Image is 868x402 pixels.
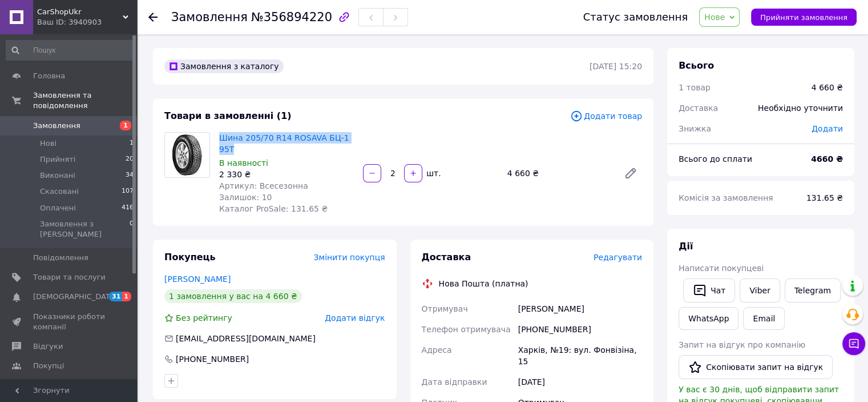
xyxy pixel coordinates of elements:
[679,60,714,71] span: Всього
[33,71,65,81] span: Головна
[33,292,118,302] span: [DEMOGRAPHIC_DATA]
[594,253,642,262] span: Редагувати
[164,59,284,73] div: Замовлення з каталогу
[33,312,106,332] span: Показники роботи компанії
[171,10,248,24] span: Замовлення
[590,62,642,71] time: [DATE] 15:20
[219,169,354,180] div: 2 330 ₴
[164,110,292,121] span: Товари в замовленні (1)
[40,186,79,197] span: Скасовані
[126,154,134,165] span: 20
[679,340,805,349] span: Запит на відгук про компанію
[760,13,847,22] span: Прийняти замовлення
[751,9,857,26] button: Прийняти замовлення
[679,241,693,252] span: Дії
[122,186,134,197] span: 107
[570,110,642,122] span: Додати товар
[422,304,468,313] span: Отримувач
[423,168,442,179] div: шт.
[148,11,158,23] div: Повернутися назад
[503,165,615,181] div: 4 660 ₴
[740,278,780,303] a: Viber
[40,138,56,149] span: Нові
[516,319,644,340] div: [PHONE_NUMBER]
[219,204,328,213] span: Каталог ProSale: 131.65 ₴
[219,133,349,154] a: Шина 205/70 R14 ROSAVA БЦ-1 95Т
[251,10,332,24] span: №356894220
[40,154,75,165] span: Прийняті
[164,289,302,303] div: 1 замовлення у вас на 4 660 ₴
[679,154,752,164] span: Всього до сплати
[422,325,511,334] span: Телефон отримувача
[165,133,209,177] img: Шина 205/70 R14 ROSAVA БЦ-1 95Т
[33,90,137,111] span: Замовлення та повідомлення
[40,203,76,213] span: Оплачені
[751,95,850,121] div: Необхідно уточнити
[583,11,688,23] div: Статус замовлення
[40,170,75,181] span: Виконані
[679,83,710,92] span: 1 товар
[40,219,130,240] span: Замовлення з [PERSON_NAME]
[176,313,232,323] span: Без рейтингу
[422,252,471,262] span: Доставка
[679,264,764,273] span: Написати покупцеві
[33,341,63,352] span: Відгуки
[33,361,64,371] span: Покупці
[811,154,843,164] b: 4660 ₴
[679,355,833,379] button: Скопіювати запит на відгук
[516,372,644,392] div: [DATE]
[33,253,88,263] span: Повідомлення
[314,253,385,262] span: Змінити покупця
[164,274,231,284] a: [PERSON_NAME]
[176,334,316,343] span: [EMAIL_ADDRESS][DOMAIN_NAME]
[679,193,773,202] span: Комісія за замовлення
[6,40,135,61] input: Пошук
[704,13,725,22] span: Нове
[679,307,738,330] a: WhatsApp
[325,313,385,323] span: Додати відгук
[812,82,843,93] div: 4 660 ₴
[683,278,735,303] button: Чат
[679,124,711,133] span: Знижка
[37,7,123,17] span: CarShopUkr
[33,272,106,282] span: Товари та послуги
[122,292,131,301] span: 1
[126,170,134,181] span: 34
[130,219,134,240] span: 0
[37,17,137,27] div: Ваш ID: 3940903
[842,332,865,355] button: Чат з покупцем
[785,278,841,303] a: Telegram
[679,104,718,113] span: Доставка
[164,252,216,262] span: Покупець
[743,307,785,330] button: Email
[619,162,642,185] a: Редагувати
[219,193,272,202] span: Залишок: 10
[422,345,452,355] span: Адреса
[812,124,843,133] span: Додати
[436,278,531,289] div: Нова Пошта (платна)
[806,193,843,202] span: 131.65 ₴
[122,203,134,213] span: 416
[109,292,122,301] span: 31
[516,298,644,319] div: [PERSON_NAME]
[120,121,131,130] span: 1
[219,158,268,168] span: В наявності
[422,377,487,387] span: Дата відправки
[516,340,644,372] div: Харків, №19: вул. Фонвізіна, 15
[33,121,80,131] span: Замовлення
[219,181,308,190] span: Артикул: Всесезонна
[130,138,134,149] span: 1
[175,353,250,365] div: [PHONE_NUMBER]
